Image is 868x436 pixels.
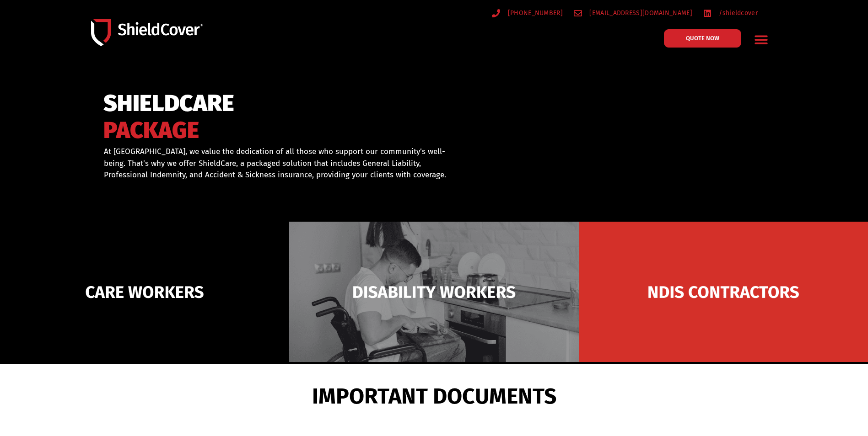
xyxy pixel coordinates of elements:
[686,35,719,41] span: QUOTE NOW
[312,388,556,405] span: IMPORTANT DOCUMENTS
[91,19,203,46] img: Shield-Cover-Underwriting-Australia-logo-full
[717,7,758,19] span: /shieldcover
[574,7,692,19] a: [EMAIL_ADDRESS][DOMAIN_NAME]
[103,94,234,113] span: SHIELDCARE
[492,7,563,19] a: [PHONE_NUMBER]
[506,7,563,19] span: [PHONE_NUMBER]
[104,146,450,181] p: At [GEOGRAPHIC_DATA], we value the dedication of all those who support our community’s well-being...
[750,29,772,50] div: Menu Toggle
[587,7,692,19] span: [EMAIL_ADDRESS][DOMAIN_NAME]
[664,29,741,48] a: QUOTE NOW
[703,7,758,19] a: /shieldcover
